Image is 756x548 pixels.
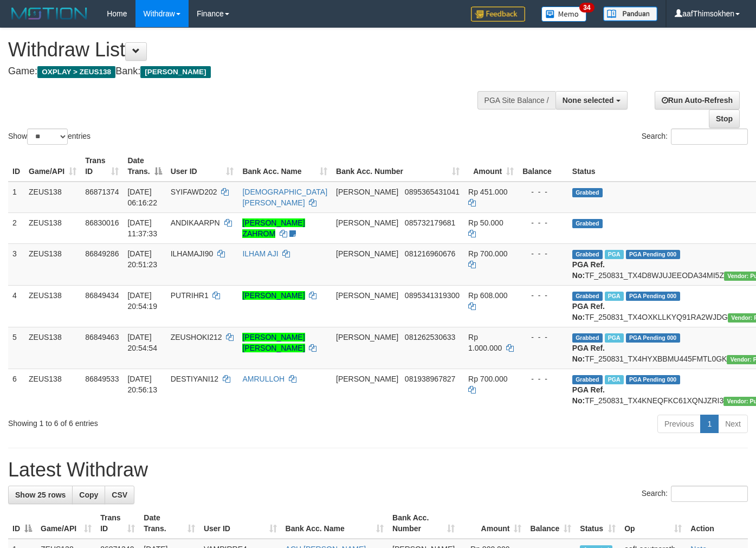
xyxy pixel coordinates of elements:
[572,250,603,259] span: Grabbed
[605,292,624,301] span: Marked by aafRornrotha
[8,508,36,539] th: ID: activate to sort column descending
[572,302,605,321] b: PGA Ref. No:
[8,459,748,481] h1: Latest Withdraw
[572,344,605,363] b: PGA Ref. No:
[332,151,464,182] th: Bank Acc. Number: activate to sort column ascending
[336,291,398,300] span: [PERSON_NAME]
[718,415,748,433] a: Next
[576,508,620,539] th: Status: activate to sort column ascending
[336,333,398,341] span: [PERSON_NAME]
[572,219,603,228] span: Grabbed
[242,375,285,383] a: AMRULLOH
[8,212,24,243] td: 2
[642,486,748,502] label: Search:
[700,415,719,433] a: 1
[127,218,157,238] span: [DATE] 11:37:33
[605,375,624,384] span: Marked by aafRornrotha
[626,292,680,301] span: PGA Pending
[471,7,525,22] img: Feedback.jpg
[477,91,555,109] div: PGA Site Balance /
[468,291,507,300] span: Rp 608.000
[242,333,305,352] a: [PERSON_NAME] [PERSON_NAME]
[671,486,748,502] input: Search:
[459,508,526,539] th: Amount: activate to sort column ascending
[8,182,24,213] td: 1
[171,333,222,341] span: ZEUSHOKI212
[522,217,564,228] div: - - -
[8,327,24,369] td: 5
[8,39,493,61] h1: Withdraw List
[605,333,624,343] span: Marked by aafRornrotha
[127,291,157,311] span: [DATE] 20:54:19
[24,327,81,369] td: ZEUS138
[85,375,119,383] span: 86849533
[127,249,157,269] span: [DATE] 20:51:23
[171,291,209,300] span: PUTRIHR1
[24,285,81,327] td: ZEUS138
[572,260,605,280] b: PGA Ref. No:
[8,151,24,182] th: ID
[8,66,493,77] h4: Game: Bank:
[85,188,119,196] span: 86871374
[112,491,127,499] span: CSV
[642,128,748,145] label: Search:
[336,375,398,383] span: [PERSON_NAME]
[468,249,507,258] span: Rp 700.000
[626,250,680,259] span: PGA Pending
[603,7,657,21] img: panduan.png
[85,249,119,258] span: 86849286
[522,290,564,301] div: - - -
[105,486,134,504] a: CSV
[8,414,307,429] div: Showing 1 to 6 of 6 entries
[522,248,564,259] div: - - -
[709,109,740,128] a: Stop
[8,5,91,22] img: MOTION_logo.png
[468,188,507,196] span: Rp 451.000
[123,151,166,182] th: Date Trans.: activate to sort column descending
[405,249,455,258] span: Copy 081216960676 to clipboard
[526,508,576,539] th: Balance: activate to sort column ascending
[518,151,568,182] th: Balance
[24,243,81,285] td: ZEUS138
[405,218,455,227] span: Copy 085732179681 to clipboard
[8,285,24,327] td: 4
[671,128,748,145] input: Search:
[281,508,389,539] th: Bank Acc. Name: activate to sort column ascending
[626,333,680,343] span: PGA Pending
[336,188,398,196] span: [PERSON_NAME]
[24,182,81,213] td: ZEUS138
[81,151,123,182] th: Trans ID: activate to sort column ascending
[405,188,460,196] span: Copy 0895365431041 to clipboard
[242,291,305,300] a: [PERSON_NAME]
[405,333,455,341] span: Copy 081262530633 to clipboard
[242,218,305,238] a: [PERSON_NAME] ZAHROM
[24,151,81,182] th: Game/API: activate to sort column ascending
[336,218,398,227] span: [PERSON_NAME]
[171,218,220,227] span: ANDIKAARPN
[405,291,460,300] span: Copy 0895341319300 to clipboard
[171,249,214,258] span: ILHAMAJI90
[127,188,157,207] span: [DATE] 06:16:22
[85,291,119,300] span: 86849434
[24,212,81,243] td: ZEUS138
[171,188,217,196] span: SYIFAWD202
[620,508,686,539] th: Op: activate to sort column ascending
[96,508,139,539] th: Trans ID: activate to sort column ascending
[238,151,332,182] th: Bank Acc. Name: activate to sort column ascending
[555,91,628,109] button: None selected
[24,369,81,410] td: ZEUS138
[605,250,624,259] span: Marked by aafRornrotha
[468,218,503,227] span: Rp 50.000
[27,128,68,145] select: Showentries
[405,375,455,383] span: Copy 081938967827 to clipboard
[79,491,98,499] span: Copy
[522,373,564,384] div: - - -
[139,508,199,539] th: Date Trans.: activate to sort column ascending
[36,508,96,539] th: Game/API: activate to sort column ascending
[464,151,518,182] th: Amount: activate to sort column ascending
[657,415,701,433] a: Previous
[72,486,105,504] a: Copy
[8,369,24,410] td: 6
[388,508,459,539] th: Bank Acc. Number: activate to sort column ascending
[572,333,603,343] span: Grabbed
